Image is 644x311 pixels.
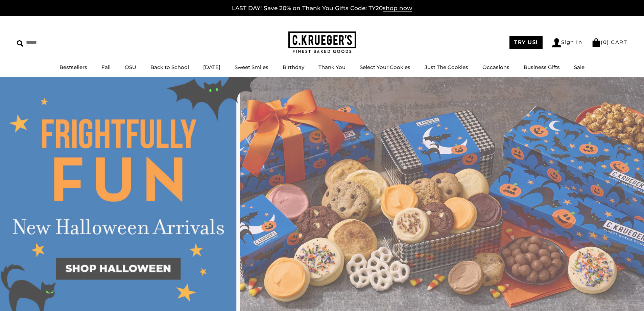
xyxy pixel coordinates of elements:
[17,40,23,47] img: Search
[524,64,560,70] a: Business Gifts
[552,38,561,47] img: Account
[232,5,412,12] a: LAST DAY! Save 20% on Thank You Gifts Code: TY20shop now
[17,37,97,48] input: Search
[288,31,356,53] img: C.KRUEGER'S
[592,39,627,45] a: (0) CART
[360,64,410,70] a: Select Your Cookies
[283,64,304,70] a: Birthday
[482,64,509,70] a: Occasions
[425,64,468,70] a: Just The Cookies
[552,38,582,47] a: Sign In
[150,64,189,70] a: Back to School
[125,64,136,70] a: OSU
[203,64,220,70] a: [DATE]
[383,5,412,12] span: shop now
[101,64,111,70] a: Fall
[509,36,543,49] a: TRY US!
[59,64,87,70] a: Bestsellers
[603,39,607,45] span: 0
[235,64,268,70] a: Sweet Smiles
[318,64,345,70] a: Thank You
[592,38,601,47] img: Bag
[574,64,585,70] a: Sale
